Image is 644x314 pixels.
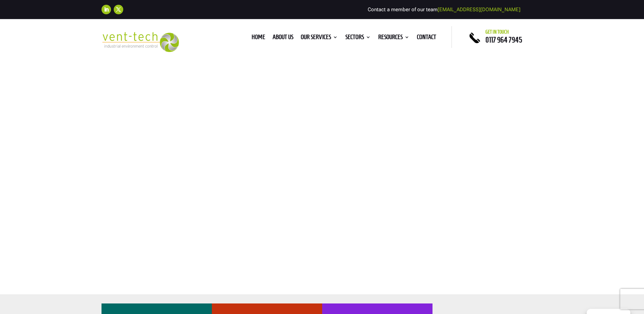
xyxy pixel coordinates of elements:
span: Get in touch [485,29,509,35]
a: About us [273,35,293,42]
a: Home [252,35,265,42]
a: Our Services [301,35,338,42]
a: Sectors [345,35,371,42]
img: 2023-09-27T08_35_16.549ZVENT-TECH---Clear-background [102,32,179,52]
a: Follow on X [114,5,123,14]
a: Resources [378,35,409,42]
span: Contact a member of our team [368,6,520,13]
a: Contact [417,35,436,42]
a: [EMAIL_ADDRESS][DOMAIN_NAME] [438,6,520,13]
a: 0117 964 7945 [485,36,522,44]
a: Follow on LinkedIn [102,5,111,14]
